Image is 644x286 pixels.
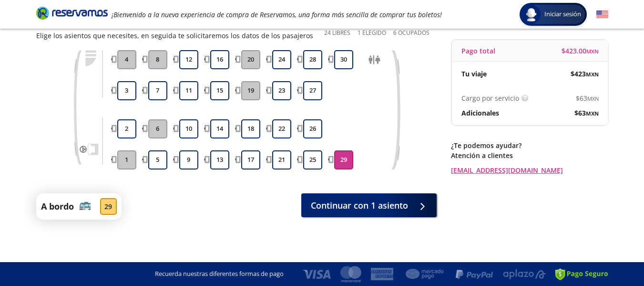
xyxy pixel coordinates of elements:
[541,10,585,19] span: Iniciar sesión
[241,81,260,100] button: 19
[303,50,322,69] button: 28
[586,110,599,117] small: MXN
[155,269,284,279] p: Recuerda nuestras diferentes formas de pago
[117,119,136,138] button: 2
[179,119,198,138] button: 10
[241,119,260,138] button: 18
[334,50,353,69] button: 30
[451,140,608,150] p: ¿Te podemos ayudar?
[461,69,487,79] p: Tu viaje
[324,29,350,37] p: 24 Libres
[272,150,291,169] button: 21
[393,29,429,37] p: 6 Ocupados
[301,193,437,217] button: Continuar con 1 asiento
[148,81,167,100] button: 7
[179,50,198,69] button: 12
[241,150,260,169] button: 17
[179,150,198,169] button: 9
[241,50,260,69] button: 20
[41,200,74,213] p: A bordo
[117,50,136,69] button: 4
[117,150,136,169] button: 1
[461,46,495,56] p: Pago total
[100,198,117,215] div: 29
[586,71,599,78] small: MXN
[451,150,608,160] p: Atención a clientes
[36,6,108,23] a: Brand Logo
[112,10,442,19] em: ¡Bienvenido a la nueva experiencia de compra de Reservamos, una forma más sencilla de comprar tus...
[451,165,608,175] a: [EMAIL_ADDRESS][DOMAIN_NAME]
[179,81,198,100] button: 11
[576,93,599,103] span: $ 63
[210,150,229,169] button: 13
[36,31,313,41] p: Elige los asientos que necesites, en seguida te solicitaremos los datos de los pasajeros
[148,119,167,138] button: 6
[574,108,599,118] span: $ 63
[587,95,599,102] small: MXN
[303,119,322,138] button: 26
[586,48,599,55] small: MXN
[210,119,229,138] button: 14
[571,69,599,79] span: $ 423
[311,199,408,212] span: Continuar con 1 asiento
[303,150,322,169] button: 25
[461,93,519,103] p: Cargo por servicio
[272,119,291,138] button: 22
[148,150,167,169] button: 5
[210,81,229,100] button: 15
[148,50,167,69] button: 8
[562,46,599,56] span: $ 423.00
[272,81,291,100] button: 23
[303,81,322,100] button: 27
[36,6,108,20] i: Brand Logo
[358,29,386,37] p: 1 Elegido
[210,50,229,69] button: 16
[334,150,353,169] button: 29
[461,108,499,118] p: Adicionales
[117,81,136,100] button: 3
[596,9,608,21] button: English
[272,50,291,69] button: 24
